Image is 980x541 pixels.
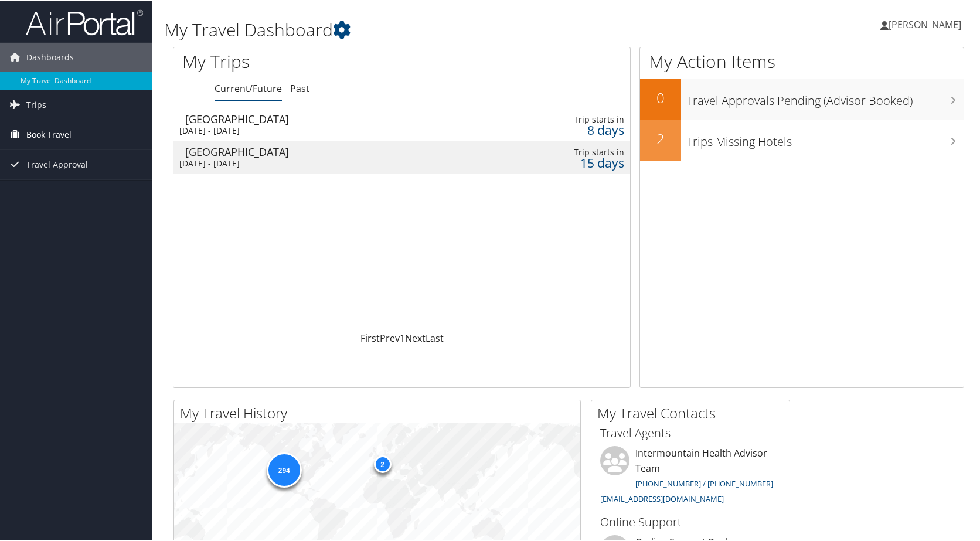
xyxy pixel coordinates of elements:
a: [PERSON_NAME] [880,6,973,41]
a: 2Trips Missing Hotels [640,118,964,159]
span: Trips [26,89,46,118]
h1: My Travel Dashboard [164,16,703,41]
a: [PHONE_NUMBER] / [PHONE_NUMBER] [635,477,773,488]
a: Last [426,331,444,343]
div: 2 [373,454,391,471]
li: Intermountain Health Advisor Team [594,445,787,508]
div: [DATE] - [DATE] [179,157,464,168]
a: 1 [400,331,405,343]
img: airportal-logo.png [26,8,143,35]
div: Trip starts in [523,113,624,124]
a: Prev [380,331,400,343]
h1: My Trips [182,48,431,73]
h3: Online Support [600,513,781,529]
span: Book Travel [26,119,72,148]
span: Travel Approval [26,149,88,178]
a: Past [290,81,309,94]
a: Current/Future [215,81,282,94]
h2: My Travel History [180,402,580,422]
div: [GEOGRAPHIC_DATA] [185,113,469,123]
div: [DATE] - [DATE] [179,124,464,135]
h2: My Travel Contacts [597,402,790,422]
div: 15 days [523,156,624,167]
h2: 2 [640,128,681,148]
a: Next [405,331,426,343]
a: 0Travel Approvals Pending (Advisor Booked) [640,77,964,118]
span: Dashboards [26,42,74,71]
a: [EMAIL_ADDRESS][DOMAIN_NAME] [600,492,724,503]
h1: My Action Items [640,48,964,73]
div: 294 [266,451,301,486]
div: [GEOGRAPHIC_DATA] [185,145,469,156]
a: First [360,331,380,343]
span: [PERSON_NAME] [889,17,961,30]
h3: Travel Approvals Pending (Advisor Booked) [687,86,964,108]
h3: Travel Agents [600,424,781,440]
div: Trip starts in [523,146,624,156]
div: 8 days [523,124,624,134]
h2: 0 [640,87,681,107]
h3: Trips Missing Hotels [687,127,964,149]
